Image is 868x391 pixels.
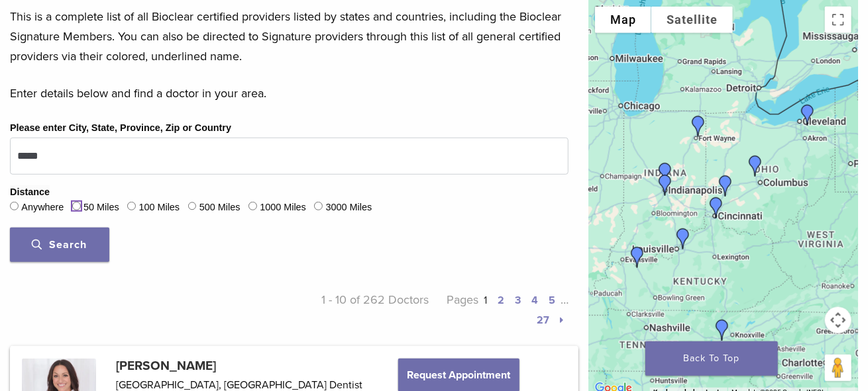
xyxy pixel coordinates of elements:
[595,7,651,33] button: Show street map
[531,294,538,307] a: 4
[792,99,824,131] div: Dr. Laura Walsh
[32,238,87,251] span: Search
[498,294,504,307] a: 2
[825,7,851,33] button: Toggle fullscreen view
[21,200,64,215] label: Anywhere
[83,200,119,215] label: 50 Miles
[199,200,241,215] label: 500 Miles
[549,294,555,307] a: 5
[561,292,569,307] span: …
[825,307,851,333] button: Map camera controls
[649,157,681,189] div: Dr. Jiyun Thompson
[10,83,569,103] p: Enter details below and find a doctor in your area.
[622,241,653,273] div: Dr. Brittany McKinley
[651,7,733,33] button: Show satellite imagery
[649,169,681,201] div: Dr. Jillian Samela
[260,200,306,215] label: 1000 Miles
[682,110,714,142] div: Dr. Alyssa Fisher
[739,150,771,182] div: LegacyFamilyDental
[484,294,487,307] a: 1
[10,228,109,262] button: Search
[710,170,741,202] div: Dr. Anna McGuire
[825,355,851,381] button: Drag Pegman onto the map to open Street View
[10,121,231,136] label: Please enter City, State, Province, Zip or Country
[10,185,50,200] legend: Distance
[429,290,569,329] p: Pages
[10,7,569,66] p: This is a complete list of all Bioclear certified providers listed by states and countries, inclu...
[139,200,180,215] label: 100 Miles
[326,200,372,215] label: 3000 Miles
[515,294,521,307] a: 3
[645,341,778,376] a: Back To Top
[700,192,732,224] div: Dr. Angela Arlinghaus
[290,290,429,329] p: 1 - 10 of 262 Doctors
[537,314,549,327] a: 27
[667,223,699,255] div: Dr. Tina Lefta
[706,314,738,346] div: Dr. Jeffrey Beeler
